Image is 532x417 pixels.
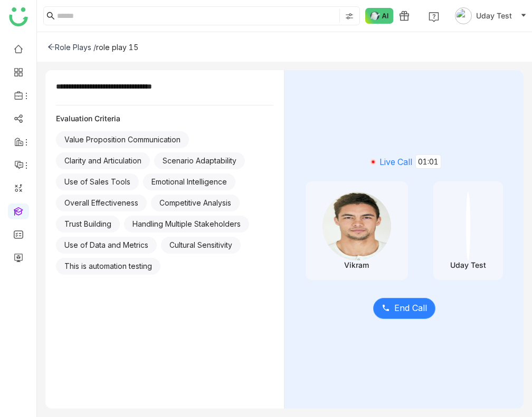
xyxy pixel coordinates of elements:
[453,7,529,24] button: Uday Test
[56,237,157,254] div: Use of Data and Metrics
[56,152,150,169] div: Clarity and Articulation
[322,192,391,260] img: 68930212d8d78f14571aeecf
[56,173,139,190] div: Use of Sales Tools
[56,195,147,211] div: Overall Effectiveness
[450,260,486,269] div: Uday Test
[124,216,249,232] div: Handling Multiple Stakeholders
[345,12,354,21] img: search-type.svg
[462,192,474,260] img: 6851153c512bef77ea245893
[394,302,427,315] span: End Call
[96,43,138,52] div: role play 15
[9,7,28,26] img: logo
[344,260,369,269] div: Vikram
[56,131,189,148] div: Value Proposition Communication
[415,154,441,169] span: 01:01
[429,12,439,22] img: help.svg
[365,8,394,24] img: ask-buddy-normal.svg
[56,114,273,123] div: Evaluation Criteria
[47,43,96,52] div: Role Plays /
[476,10,512,22] span: Uday Test
[56,258,160,275] div: This is automation testing
[143,173,235,190] div: Emotional Intelligence
[151,195,240,211] div: Competitive Analysis
[56,216,120,232] div: Trust Building
[301,154,507,169] div: Live Call
[154,152,245,169] div: Scenario Adaptability
[455,7,472,24] img: avatar
[367,156,379,168] img: live
[373,298,435,319] button: End Call
[161,237,241,254] div: Cultural Sensitivity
